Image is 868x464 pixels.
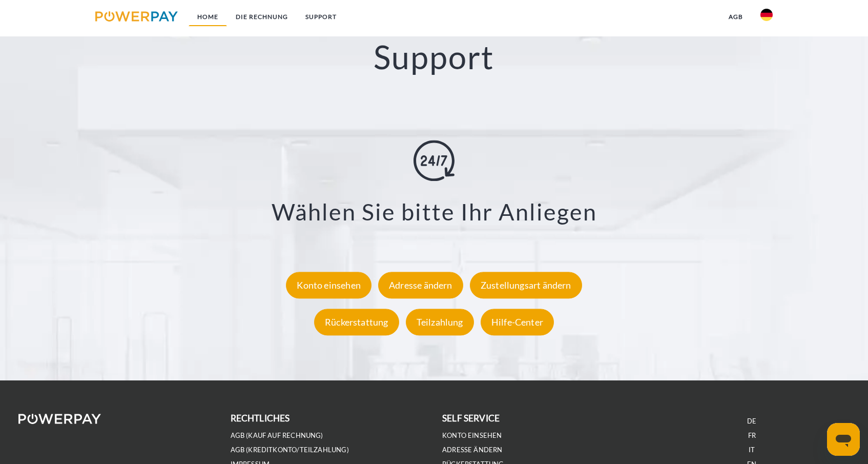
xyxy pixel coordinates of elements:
b: rechtliches [231,413,290,423]
a: Adresse ändern [442,446,503,454]
img: de [760,9,773,21]
div: Teilzahlung [406,309,474,335]
iframe: Schaltfläche zum Öffnen des Messaging-Fensters [827,423,860,456]
a: Zustellungsart ändern [467,279,585,291]
div: Konto einsehen [286,272,371,298]
h2: Support [44,37,825,77]
a: DE [747,417,756,426]
a: Hilfe-Center [478,316,556,328]
a: Home [189,8,227,26]
img: logo-powerpay-white.svg [18,414,101,424]
a: Adresse ändern [376,279,466,291]
a: Konto einsehen [442,431,502,440]
a: SUPPORT [297,8,345,26]
a: IT [749,446,755,454]
div: Hilfe-Center [481,309,554,335]
h3: Wählen Sie bitte Ihr Anliegen [56,197,812,226]
b: self service [442,413,500,423]
div: Zustellungsart ändern [470,272,582,298]
div: Rückerstattung [314,309,399,335]
a: Teilzahlung [403,316,477,328]
a: DIE RECHNUNG [227,8,297,26]
img: online-shopping.svg [414,140,454,181]
a: FR [748,431,756,440]
a: Rückerstattung [312,316,402,328]
img: logo-powerpay.svg [95,11,178,22]
a: agb [720,8,752,26]
a: Konto einsehen [283,279,374,291]
a: AGB (Kauf auf Rechnung) [231,431,323,440]
div: Adresse ändern [378,272,463,298]
a: AGB (Kreditkonto/Teilzahlung) [231,446,349,454]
